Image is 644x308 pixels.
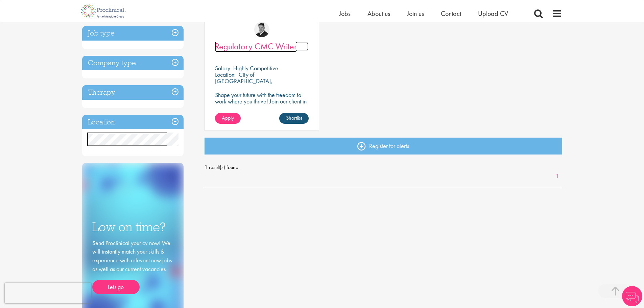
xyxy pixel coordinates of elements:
[478,9,508,18] a: Upload CV
[279,113,309,124] a: Shortlist
[215,92,309,111] p: Shape your future with the freedom to work where you thrive! Join our client in this fully remote...
[205,162,562,172] span: 1 result(s) found
[82,115,184,129] h3: Location
[367,9,390,18] a: About us
[254,22,269,37] img: Peter Duvall
[215,42,309,51] a: Regulatory CMC Writer
[82,26,184,41] h3: Job type
[82,56,184,70] h3: Company type
[222,114,234,121] span: Apply
[622,286,642,306] img: Chatbot
[92,239,173,294] div: Send Proclinical your cv now! We will instantly match your skills & experience with relevant new ...
[205,138,562,155] a: Register for alerts
[215,71,272,91] p: City of [GEOGRAPHIC_DATA], [GEOGRAPHIC_DATA]
[215,64,230,72] span: Salary
[215,113,241,124] a: Apply
[92,280,140,294] a: Lets go
[233,64,278,72] p: Highly Competitive
[5,283,91,303] iframe: reCAPTCHA
[215,41,297,52] span: Regulatory CMC Writer
[92,220,173,234] h3: Low on time?
[339,9,351,18] a: Jobs
[407,9,424,18] a: Join us
[215,71,236,78] span: Location:
[82,85,184,100] h3: Therapy
[552,172,562,180] a: 1
[441,9,461,18] a: Contact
